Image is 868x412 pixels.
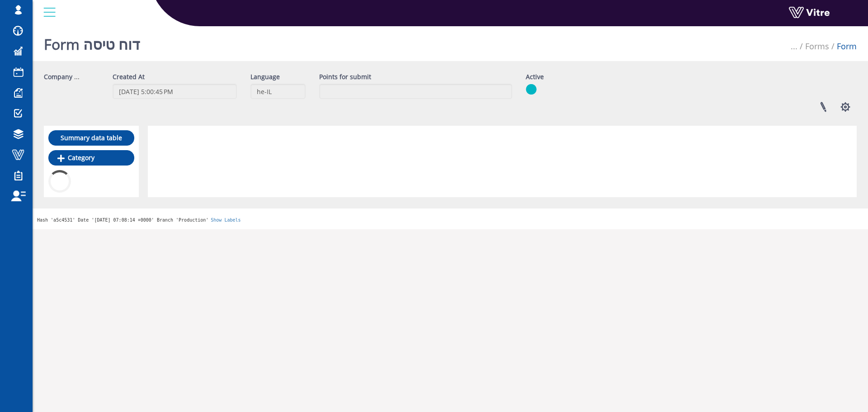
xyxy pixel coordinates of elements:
[791,41,797,52] span: ...
[526,84,537,95] img: yes
[44,23,140,61] h1: Form דוח טיסה
[44,72,72,81] label: Company
[829,41,857,52] li: Form
[74,72,80,81] span: ...
[48,130,134,146] a: Summary data table
[319,72,371,81] label: Points for submit
[37,218,208,223] span: Hash 'a5c4531' Date '[DATE] 07:08:14 +0000' Branch 'Production'
[805,41,829,52] a: Forms
[48,150,134,166] a: Category
[526,72,544,81] label: Active
[211,218,241,223] a: Show Labels
[113,72,145,81] label: Created At
[250,72,280,81] label: Language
